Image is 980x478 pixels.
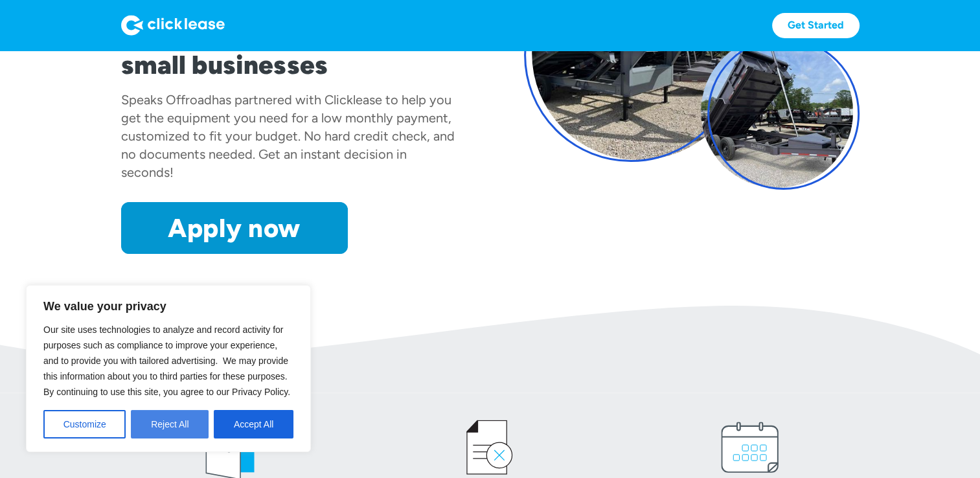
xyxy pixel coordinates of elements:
[121,202,348,254] a: Apply now
[26,285,311,452] div: We value your privacy
[214,410,293,438] button: Accept All
[121,92,212,108] div: Speaks Offroad
[43,299,293,314] p: We value your privacy
[43,324,290,397] span: Our site uses technologies to analyze and record activity for purposes such as compliance to impr...
[121,92,455,180] div: has partnered with Clicklease to help you get the equipment you need for a low monthly payment, c...
[121,15,225,36] img: Logo
[772,13,860,38] a: Get Started
[131,410,209,438] button: Reject All
[43,410,126,438] button: Customize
